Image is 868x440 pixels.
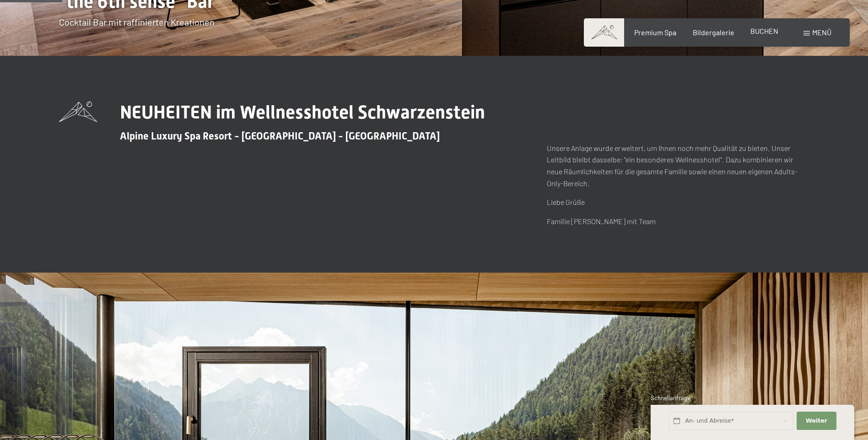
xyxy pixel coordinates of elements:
p: Liebe Grüße [547,196,809,208]
span: NEUHEITEN im Wellnesshotel Schwarzenstein [120,102,485,123]
p: Familie [PERSON_NAME] mit Team [547,215,809,227]
p: Unsere Anlage wurde erweitert, um Ihnen noch mehr Qualität zu bieten. Unser Leitbild bleibt dasse... [547,142,809,189]
span: Schnellanfrage [651,394,690,402]
span: Alpine Luxury Spa Resort - [GEOGRAPHIC_DATA] - [GEOGRAPHIC_DATA] [120,130,440,142]
a: Premium Spa [634,28,676,37]
span: Weiter [806,417,827,425]
button: Weiter [797,412,836,430]
span: Menü [812,28,831,37]
a: BUCHEN [750,27,778,35]
a: Bildergalerie [693,28,734,37]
